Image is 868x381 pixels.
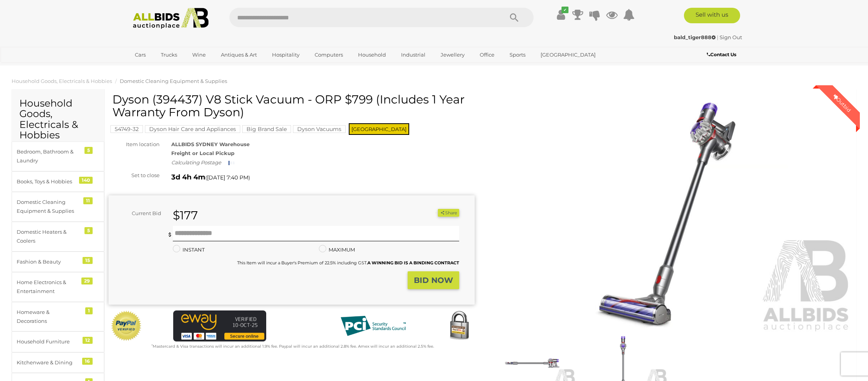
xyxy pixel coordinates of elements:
[396,48,431,61] a: Industrial
[367,260,459,265] b: A WINNING BID IS A BINDING CONTRACT
[187,48,211,61] a: Wine
[486,97,852,333] img: Dyson (394437) V8 Stick Vacuum - ORP $799 (Includes 1 Year Warranty From Dyson)
[674,34,717,40] a: bald_tiger888
[17,177,81,186] div: Books, Toys & Hobbies
[561,7,568,13] i: ✔
[293,125,346,133] mark: Dyson Vacuums
[205,174,250,181] span: ( )
[145,126,240,132] a: Dyson Hair Care and Appliances
[173,310,266,341] img: eWAY Payment Gateway
[84,227,93,234] div: 5
[353,48,391,61] a: Household
[707,52,736,57] b: Contact Us
[12,222,104,252] a: Domestic Heaters & Coolers 5
[17,257,81,266] div: Fashion & Beauty
[555,8,567,22] a: ✔
[12,252,104,272] a: Fashion & Beauty 15
[242,125,291,133] mark: Big Brand Sale
[717,34,718,40] span: |
[171,150,234,156] strong: Freight or Local Pickup
[674,34,716,40] strong: bald_tiger888
[120,78,227,84] a: Domestic Cleaning Equipment & Supplies
[17,228,81,246] div: Domestic Heaters & Coolers
[505,48,530,61] a: Sports
[171,173,205,181] strong: 3d 4h 4m
[171,141,250,147] strong: ALLBIDS SYDNEY Warehouse
[216,48,262,61] a: Antiques & Art
[310,48,348,61] a: Computers
[349,123,409,135] span: [GEOGRAPHIC_DATA]
[720,34,742,40] a: Sign Out
[12,331,104,352] a: Household Furniture 12
[684,8,740,23] a: Sell with us
[83,197,93,204] div: 11
[81,278,93,284] div: 29
[83,257,93,264] div: 15
[108,209,167,218] div: Current Bid
[429,209,437,217] li: Watch this item
[495,8,534,27] button: Search
[228,161,234,165] img: small-loading.gif
[19,98,96,141] h2: Household Goods, Electricals & Hobbies
[152,344,434,349] small: Mastercard & Visa transactions will incur an additional 1.9% fee. Paypal will incur an additional...
[12,171,104,192] a: Books, Toys & Hobbies 140
[12,141,104,171] a: Bedroom, Bathroom & Laundry 5
[436,48,470,61] a: Jewellery
[17,278,81,296] div: Home Electronics & Entertainment
[85,307,93,314] div: 1
[173,245,205,254] label: INSTANT
[110,126,143,132] a: 54749-32
[242,126,291,132] a: Big Brand Sale
[438,209,459,217] button: Share
[103,171,165,180] div: Set to close
[17,308,81,326] div: Homeware & Decorations
[12,352,104,373] a: Kitchenware & Dining 16
[707,50,738,59] a: Contact Us
[110,310,142,341] img: Official PayPal Seal
[129,8,213,29] img: Allbids.com.au
[12,192,104,222] a: Domestic Cleaning Equipment & Supplies 11
[171,159,221,166] i: Calculating Postage
[112,93,473,119] h1: Dyson (394437) V8 Stick Vacuum - ORP $799 (Includes 1 Year Warranty From Dyson)
[17,337,81,346] div: Household Furniture
[103,140,165,149] div: Item location
[237,260,459,265] small: This Item will incur a Buyer's Premium of 22.5% including GST.
[536,48,601,61] a: [GEOGRAPHIC_DATA]
[12,78,112,84] a: Household Goods, Electricals & Hobbies
[207,174,248,181] span: [DATE] 7:40 PM
[267,48,305,61] a: Hospitality
[824,85,860,121] div: Outbid
[12,272,104,302] a: Home Electronics & Entertainment 29
[79,177,93,184] div: 140
[82,358,93,365] div: 16
[334,310,412,341] img: PCI DSS compliant
[156,48,182,61] a: Trucks
[17,358,81,367] div: Kitchenware & Dining
[475,48,499,61] a: Office
[444,310,475,341] img: Secured by Rapid SSL
[84,147,93,154] div: 5
[17,198,81,216] div: Domestic Cleaning Equipment & Supplies
[83,337,93,344] div: 12
[17,147,81,166] div: Bedroom, Bathroom & Laundry
[414,276,453,285] strong: BID NOW
[173,208,198,222] strong: $177
[145,125,240,133] mark: Dyson Hair Care and Appliances
[110,125,143,133] mark: 54749-32
[12,302,104,332] a: Homeware & Decorations 1
[293,126,346,132] a: Dyson Vacuums
[408,271,459,290] button: BID NOW
[319,245,355,254] label: MAXIMUM
[130,48,151,61] a: Cars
